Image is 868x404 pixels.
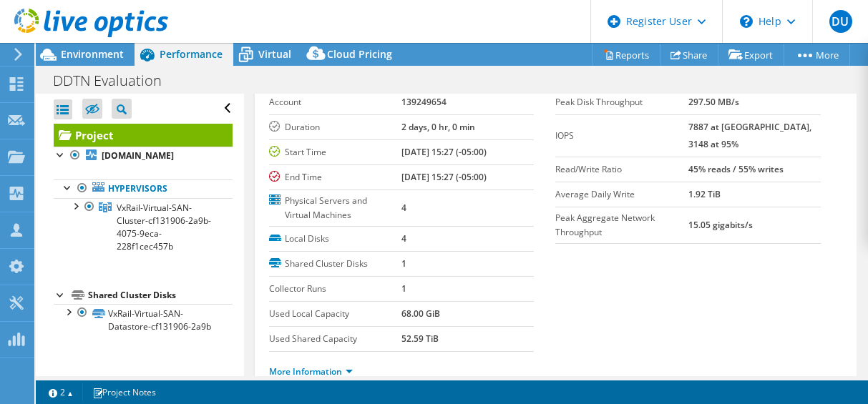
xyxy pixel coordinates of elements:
label: Used Shared Capacity [269,332,401,346]
span: Performance [160,47,223,61]
b: 7887 at [GEOGRAPHIC_DATA], 3148 at 95% [688,121,811,150]
label: Collector Runs [269,282,401,296]
label: Average Daily Write [555,187,688,202]
b: 139249654 [401,96,447,108]
b: [DOMAIN_NAME] [102,149,174,162]
b: 297.50 MB/s [688,96,739,108]
b: [DATE] 15:27 (-05:00) [401,171,487,183]
a: Hypervisors [54,179,233,198]
b: 68.00 GiB [401,307,440,320]
b: 15.05 gigabits/s [688,219,753,231]
span: Cloud Pricing [327,47,392,61]
span: VxRail-Virtual-SAN-Cluster-cf131906-2a9b-4075-9eca-228f1cec457b [117,202,211,252]
span: Environment [61,47,124,61]
b: 4 [401,202,406,214]
label: Peak Aggregate Network Throughput [555,211,688,240]
span: DU [829,10,852,33]
b: 1 [401,257,406,270]
b: 1.92 TiB [688,188,721,200]
a: [DOMAIN_NAME] [54,147,233,165]
a: More Information [269,365,353,378]
label: IOPS [555,129,688,143]
label: Duration [269,120,401,134]
a: Project Notes [82,383,166,401]
label: Read/Write Ratio [555,162,688,177]
a: Project [54,124,233,147]
label: Used Local Capacity [269,307,401,321]
a: VxRail-Virtual-SAN-Datastore-cf131906-2a9b [54,304,233,335]
a: More [784,44,850,66]
label: Physical Servers and Virtual Machines [269,194,401,222]
label: Peak Disk Throughput [555,95,688,109]
b: 4 [401,232,406,245]
b: 2 days, 0 hr, 0 min [401,121,475,133]
label: Shared Cluster Disks [269,257,401,271]
a: 2 [39,383,83,401]
label: Account [269,95,401,109]
a: Reports [592,44,660,66]
span: Virtual [258,47,291,61]
div: Shared Cluster Disks [88,287,233,304]
a: Share [660,44,718,66]
label: End Time [269,170,401,184]
label: Local Disks [269,232,401,246]
a: Export [718,44,784,66]
label: Start Time [269,145,401,159]
b: 1 [401,282,406,295]
b: 52.59 TiB [401,332,439,345]
b: 45% reads / 55% writes [688,163,784,175]
b: [DATE] 15:27 (-05:00) [401,146,487,158]
a: VxRail-Virtual-SAN-Cluster-cf131906-2a9b-4075-9eca-228f1cec457b [54,198,233,255]
h1: DDTN Evaluation [47,73,184,89]
svg: \n [740,15,753,28]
